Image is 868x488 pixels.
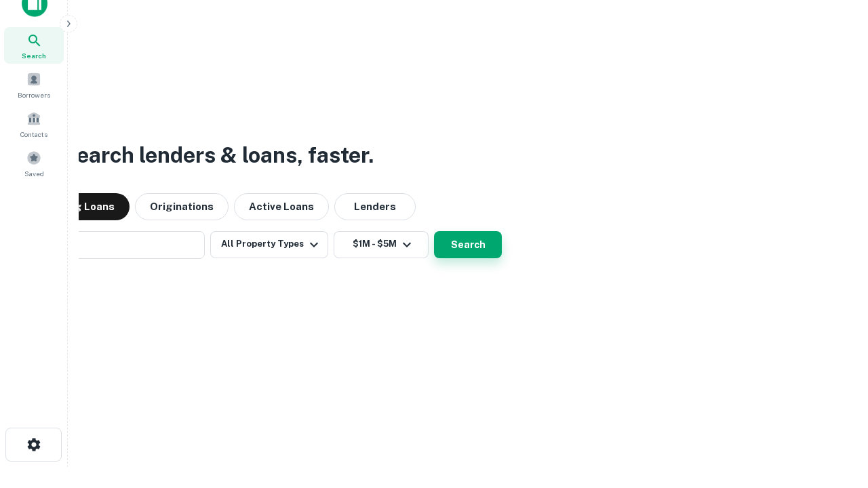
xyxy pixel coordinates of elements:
[24,168,44,179] span: Saved
[4,145,64,182] a: Saved
[4,106,64,142] a: Contacts
[135,193,229,220] button: Originations
[4,27,64,64] a: Search
[18,89,50,100] span: Borrowers
[434,231,502,258] button: Search
[4,66,64,103] a: Borrowers
[210,231,328,258] button: All Property Types
[334,193,416,220] button: Lenders
[62,139,374,171] h3: Search lenders & loans, faster.
[800,380,868,445] iframe: Chat Widget
[20,129,47,140] span: Contacts
[22,50,46,61] span: Search
[234,193,329,220] button: Active Loans
[334,231,429,258] button: $1M - $5M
